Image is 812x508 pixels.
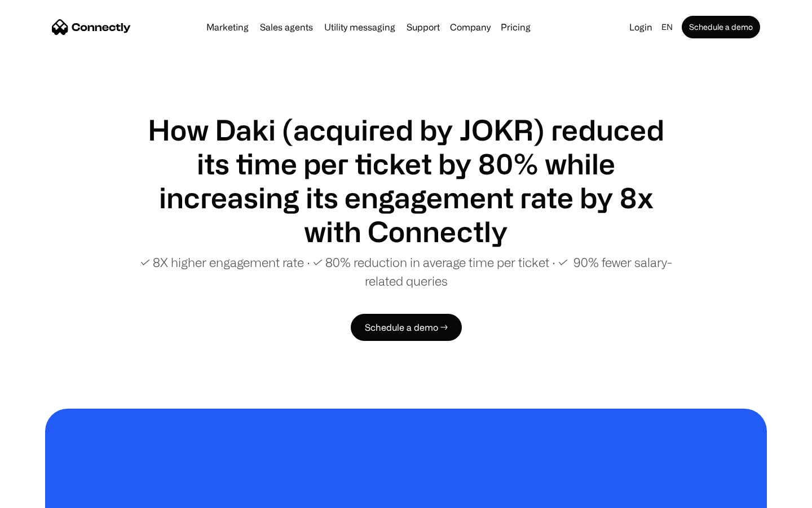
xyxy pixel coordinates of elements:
[661,19,673,35] div: en
[11,487,68,504] aside: Language selected: English
[135,113,677,248] h1: How Daki (acquired by JOKR) reduced its time per ticket by 80% while increasing its engagement ra...
[255,23,317,32] a: Sales agents
[450,19,491,35] div: Company
[320,23,400,32] a: Utility messaging
[496,23,535,32] a: Pricing
[625,19,657,35] a: Login
[23,488,68,504] ul: Language list
[682,16,760,38] a: Schedule a demo
[202,23,253,32] a: Marketing
[135,253,677,290] p: ✓ 8X higher engagement rate ∙ ✓ 80% reduction in average time per ticket ∙ ✓ 90% fewer salary-rel...
[351,314,462,341] a: Schedule a demo →
[402,23,444,32] a: Support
